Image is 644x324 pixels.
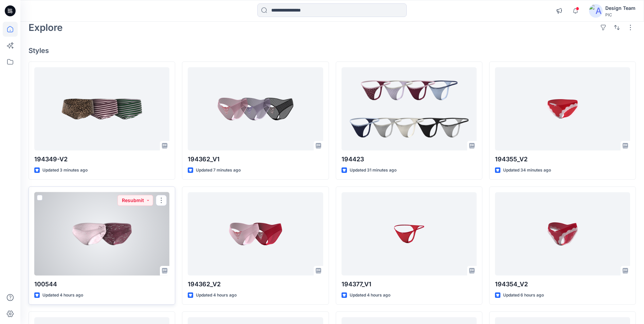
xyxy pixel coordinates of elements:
a: 194362_V1 [188,67,323,150]
img: avatar [589,4,603,18]
a: 194355_V2 [495,67,630,150]
p: 194354_V2 [495,280,630,289]
a: 194377_V1 [342,192,477,275]
div: PIC [605,12,636,17]
p: 100544 [34,280,169,289]
a: 194423 [342,67,477,150]
p: Updated 34 minutes ago [503,167,551,174]
p: Updated 4 hours ago [42,292,83,299]
p: Updated 6 hours ago [503,292,544,299]
p: 194349-V2 [34,155,169,164]
h2: Explore [29,22,63,33]
p: Updated 4 hours ago [350,292,390,299]
p: 194362_V2 [188,280,323,289]
a: 100544 [34,192,169,275]
p: 194377_V1 [342,280,477,289]
p: Updated 7 minutes ago [196,167,241,174]
h4: Styles [29,47,636,55]
a: 194349-V2 [34,67,169,150]
p: Updated 31 minutes ago [350,167,397,174]
div: Design Team [605,4,636,12]
p: Updated 3 minutes ago [42,167,88,174]
a: 194354_V2 [495,192,630,275]
p: 194355_V2 [495,155,630,164]
p: Updated 4 hours ago [196,292,237,299]
p: 194423 [342,155,477,164]
a: 194362_V2 [188,192,323,275]
p: 194362_V1 [188,155,323,164]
